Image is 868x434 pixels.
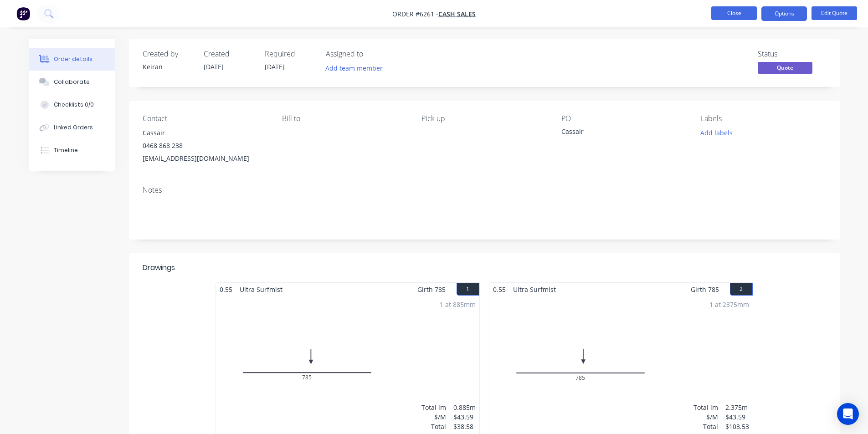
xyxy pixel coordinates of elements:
span: [DATE] [204,62,224,71]
div: $103.53 [725,422,749,431]
button: Checklists 0/0 [29,93,115,116]
img: Factory [16,7,30,20]
div: Total [693,422,718,431]
div: Open Intercom Messenger [837,403,859,425]
button: 1 [457,283,479,296]
div: Cassair [561,127,675,139]
button: Timeline [29,139,115,162]
div: Assigned to [326,50,417,58]
div: Drawings [143,262,175,273]
div: $43.59 [453,412,476,422]
div: Labels [701,114,826,123]
div: [EMAIL_ADDRESS][DOMAIN_NAME] [143,152,267,165]
div: $43.59 [725,412,749,422]
div: $38.58 [453,422,476,431]
span: Ultra Surfmist [509,283,560,296]
div: Keiran [143,62,193,71]
div: Status [758,50,826,58]
div: Linked Orders [54,123,93,132]
span: Order #6261 - [392,10,438,18]
button: Options [761,6,807,21]
div: Created [204,50,254,58]
div: $/M [421,412,446,422]
button: Add team member [320,62,387,74]
span: Girth 785 [417,283,446,296]
div: Cassair0468 868 238[EMAIL_ADDRESS][DOMAIN_NAME] [143,127,267,165]
div: Contact [143,114,267,123]
button: Add labels [696,127,738,139]
div: 0.885m [453,403,476,412]
div: Created by [143,50,193,58]
div: Notes [143,186,826,194]
button: Linked Orders [29,116,115,139]
div: Collaborate [54,78,90,86]
div: Pick up [421,114,546,123]
div: Timeline [54,146,78,154]
span: Girth 785 [691,283,719,296]
div: Total [421,422,446,431]
div: Bill to [282,114,407,123]
span: 0.55 [489,283,509,296]
span: [DATE] [265,62,285,71]
div: $/M [693,412,718,422]
a: Cash Sales [438,10,476,18]
div: Checklists 0/0 [54,101,94,109]
span: Quote [758,62,812,73]
div: Cassair [143,127,267,139]
div: 0468 868 238 [143,139,267,152]
div: Order details [54,55,92,63]
button: Add team member [326,62,388,74]
span: 0.55 [216,283,236,296]
div: Required [265,50,315,58]
div: Total lm [421,403,446,412]
div: 1 at 885mm [440,300,476,309]
div: PO [561,114,686,123]
div: 1 at 2375mm [709,300,749,309]
button: Edit Quote [812,6,857,20]
div: Total lm [693,403,718,412]
button: 2 [730,283,753,296]
button: Close [711,6,757,20]
button: Collaborate [29,71,115,93]
button: Order details [29,48,115,71]
div: 2.375m [725,403,749,412]
span: Ultra Surfmist [236,283,286,296]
